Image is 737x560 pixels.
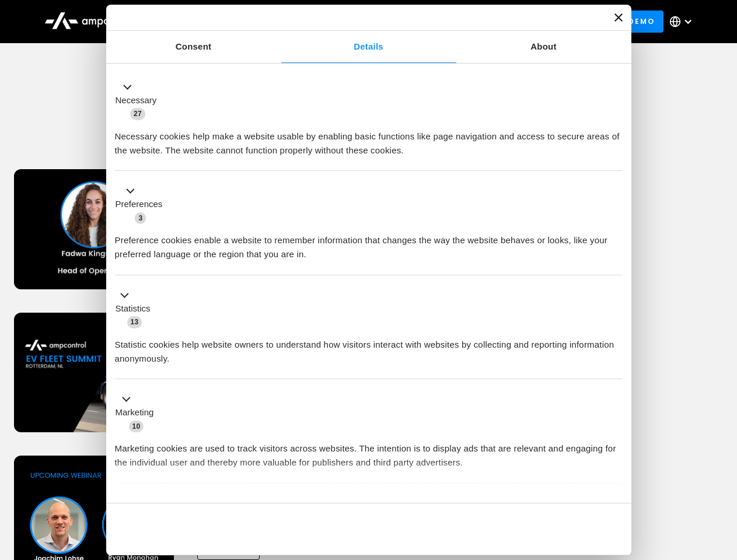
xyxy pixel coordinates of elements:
div: Preference cookies enable a website to remember information that changes the way the website beha... [115,225,623,261]
a: Details [281,31,456,63]
span: 2 [193,498,204,510]
button: Close banner [614,13,623,22]
label: Preferences [116,198,163,211]
h1: Upcoming Webinars [14,118,724,146]
button: Preferences (3) [115,184,170,225]
div: Marketing cookies are used to track visitors across websites. The intention is to display ads tha... [115,433,623,470]
span: 10 [129,421,144,432]
button: Okay [455,512,622,546]
span: 27 [130,108,145,120]
label: Necessary [116,94,157,107]
span: 3 [135,212,146,224]
label: Marketing [116,406,154,419]
label: Statistics [116,302,151,316]
div: Necessary cookies help make a website usable by enabling basic functions like page navigation and... [115,121,623,157]
button: Unclassified (2) [115,496,211,511]
div: Statistic cookies help website owners to understand how visitors interact with websites by collec... [115,329,623,366]
span: 13 [127,316,142,328]
button: Necessary (27) [115,80,164,121]
button: Statistics (13) [115,288,158,329]
a: Consent [106,31,281,63]
a: About [456,31,631,63]
button: Marketing (10) [115,393,161,433]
